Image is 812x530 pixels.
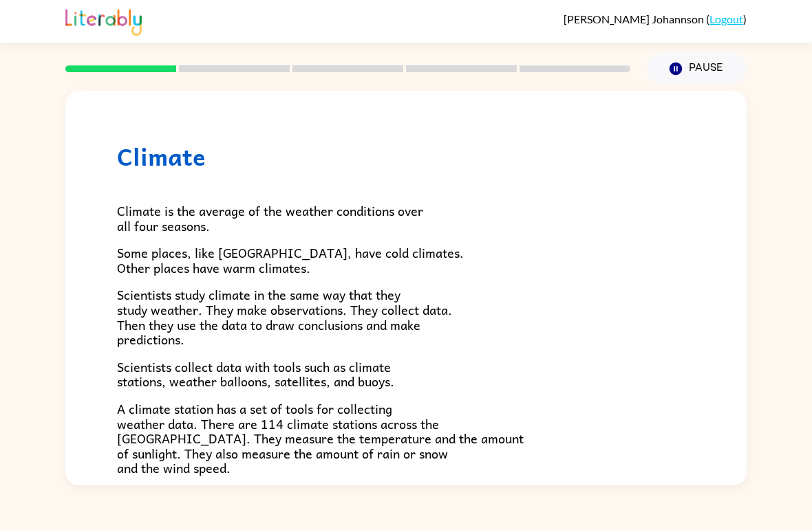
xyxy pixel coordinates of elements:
span: Scientists collect data with tools such as climate stations, weather balloons, satellites, and bu... [117,357,394,392]
span: [PERSON_NAME] Johannson [564,12,706,25]
span: Some places, like [GEOGRAPHIC_DATA], have cold climates. Other places have warm climates. [117,243,464,278]
div: ( ) [564,12,747,25]
span: Climate is the average of the weather conditions over all four seasons. [117,201,423,236]
img: Literably [65,5,142,36]
button: Pause [647,53,747,85]
a: Logout [709,12,743,25]
h1: Climate [117,142,695,170]
span: Scientists study climate in the same way that they study weather. They make observations. They co... [117,285,452,349]
span: A climate station has a set of tools for collecting weather data. There are 114 climate stations ... [117,399,524,478]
